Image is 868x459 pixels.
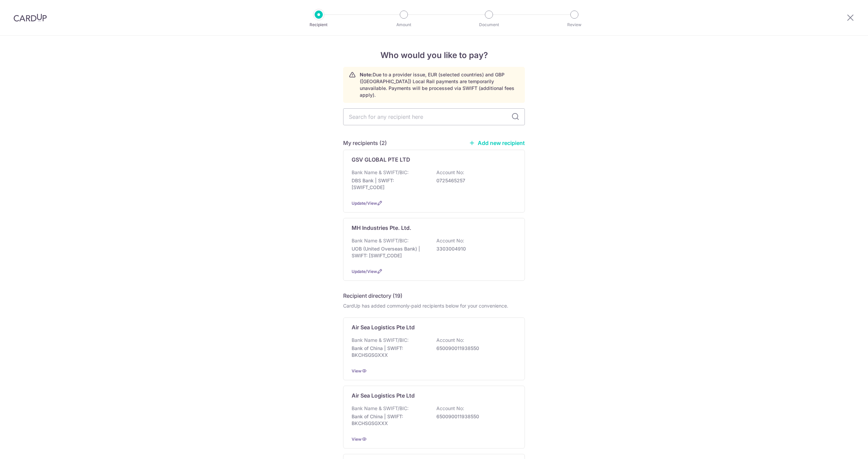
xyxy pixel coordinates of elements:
a: Add new recipient [469,140,525,146]
p: 0725465257 [436,177,512,184]
p: Bank Name & SWIFT/BIC: [352,169,409,176]
p: Bank of China | SWIFT: BKCHSGSGXXX [352,345,428,359]
p: Account No: [436,405,464,412]
input: Search for any recipient here [343,108,525,125]
h4: Who would you like to pay? [343,49,525,61]
p: Document [464,21,514,28]
p: 650090011938550 [436,345,512,352]
p: Recipient [294,21,344,28]
p: Bank Name & SWIFT/BIC: [352,405,409,412]
p: GSV GLOBAL PTE LTD [352,155,410,164]
p: Account No: [436,237,464,244]
p: Bank of China | SWIFT: BKCHSGSGXXX [352,413,428,427]
p: Air Sea Logistics Pte Ltd [352,323,415,331]
p: Account No: [436,337,464,344]
p: Account No: [436,169,464,176]
p: Due to a provider issue, EUR (selected countries) and GBP ([GEOGRAPHIC_DATA]) Local Rail payments... [360,71,519,98]
p: Air Sea Logistics Pte Ltd [352,391,415,400]
p: UOB (United Overseas Bank) | SWIFT: [SWIFT_CODE] [352,245,428,259]
h5: My recipients (2) [343,139,387,147]
a: View [352,437,361,442]
a: View [352,368,361,373]
h5: Recipient directory (19) [343,292,402,300]
p: Review [549,21,599,28]
p: MH Industries Pte. Ltd. [352,224,411,232]
div: CardUp has added commonly-paid recipients below for your convenience. [343,302,525,309]
p: 3303004910 [436,245,512,252]
p: DBS Bank | SWIFT: [SWIFT_CODE] [352,177,428,191]
a: Update/View [352,269,377,274]
p: Amount [379,21,429,28]
p: Bank Name & SWIFT/BIC: [352,237,409,244]
img: CardUp [14,14,47,22]
p: 650090011938550 [436,413,512,420]
p: Bank Name & SWIFT/BIC: [352,337,409,344]
a: Update/View [352,201,377,206]
strong: Note: [360,72,373,77]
